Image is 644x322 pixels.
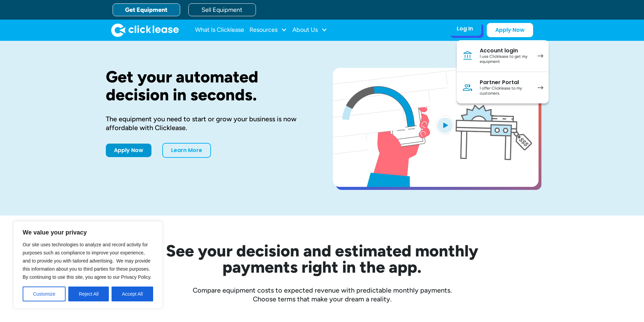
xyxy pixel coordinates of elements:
[23,228,153,237] p: We value your privacy
[538,54,543,58] img: arrow
[292,23,327,37] div: About Us
[480,54,531,65] div: I use Clicklease to get my equipment
[106,68,311,104] h1: Get your automated decision in seconds.
[480,86,531,96] div: I offer Clicklease to my customers.
[457,25,473,32] div: Log In
[436,116,454,134] img: Blue play button logo on a light blue circular background
[133,243,511,275] h2: See your decision and estimated monthly payments right in the app.
[462,50,473,61] img: Bank icon
[480,47,531,54] div: Account login
[538,86,543,90] img: arrow
[333,68,539,187] a: open lightbox
[111,23,179,37] img: Clicklease logo
[195,23,244,37] a: What Is Clicklease
[106,115,311,132] div: The equipment you need to start or grow your business is now affordable with Clicklease.
[457,40,549,103] nav: Log In
[14,221,162,308] div: We value your privacy
[23,287,66,301] button: Customize
[249,23,287,37] div: Resources
[113,3,180,16] a: Get Equipment
[480,79,531,86] div: Partner Portal
[68,287,109,301] button: Reject All
[106,286,539,303] div: Compare equipment costs to expected revenue with predictable monthly payments. Choose terms that ...
[457,40,549,72] a: Account loginI use Clicklease to get my equipment
[162,143,211,158] a: Learn More
[111,23,179,37] a: home
[462,82,473,93] img: Person icon
[23,242,151,280] span: Our site uses technologies to analyze and record activity for purposes such as compliance to impr...
[106,144,151,157] a: Apply Now
[188,3,256,16] a: Sell Equipment
[487,23,533,37] a: Apply Now
[457,72,549,103] a: Partner PortalI offer Clicklease to my customers.
[112,287,153,301] button: Accept All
